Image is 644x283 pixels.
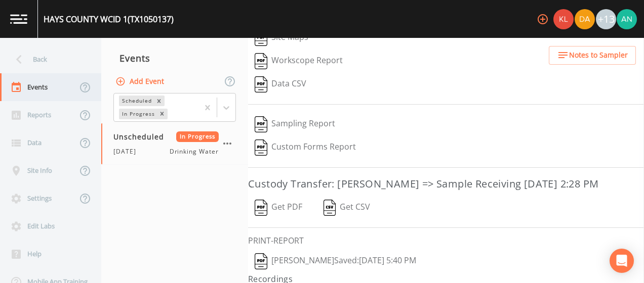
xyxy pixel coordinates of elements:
div: +13 [596,9,616,29]
button: Get CSV [316,196,377,219]
img: 9c4450d90d3b8045b2e5fa62e4f92659 [553,9,574,29]
span: [DATE] [113,147,142,156]
div: HAYS COUNTY WCID 1 (TX1050137) [44,13,174,25]
h6: PRINT-REPORT [248,236,644,246]
div: David Weber [574,9,595,29]
span: Notes to Sampler [569,49,628,62]
div: Scheduled [119,96,153,106]
div: Remove Scheduled [153,96,165,106]
div: In Progress [119,109,156,119]
a: UnscheduledIn Progress[DATE]Drinking Water [101,123,248,165]
div: Open Intercom Messenger [610,249,634,273]
button: Get PDF [248,196,309,219]
button: Add Event [113,72,168,91]
img: logo [10,14,27,24]
img: svg%3e [255,76,267,92]
img: svg%3e [255,200,267,216]
h3: Custody Transfer: [PERSON_NAME] => Sample Receiving [DATE] 2:28 PM [248,176,644,192]
img: 51c7c3e02574da21b92f622ac0f1a754 [617,9,637,29]
button: Site Maps [248,26,315,50]
div: Kler Teran [553,9,574,29]
img: svg%3e [255,253,267,269]
img: svg%3e [255,30,267,46]
button: Workscope Report [248,50,349,73]
img: svg%3e [255,116,267,132]
button: Sampling Report [248,113,342,136]
img: svg%3e [255,53,267,69]
div: Remove In Progress [156,109,168,119]
span: Unscheduled [113,131,171,142]
div: Events [101,45,248,71]
button: [PERSON_NAME]Saved:[DATE] 5:40 PM [248,250,423,273]
img: svg%3e [324,200,336,216]
button: Notes to Sampler [549,46,636,65]
span: Drinking Water [170,147,219,156]
button: Custom Forms Report [248,136,363,159]
img: svg%3e [255,139,267,156]
img: a84961a0472e9debc750dd08a004988d [575,9,595,29]
span: In Progress [176,131,219,142]
button: Data CSV [248,73,313,96]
